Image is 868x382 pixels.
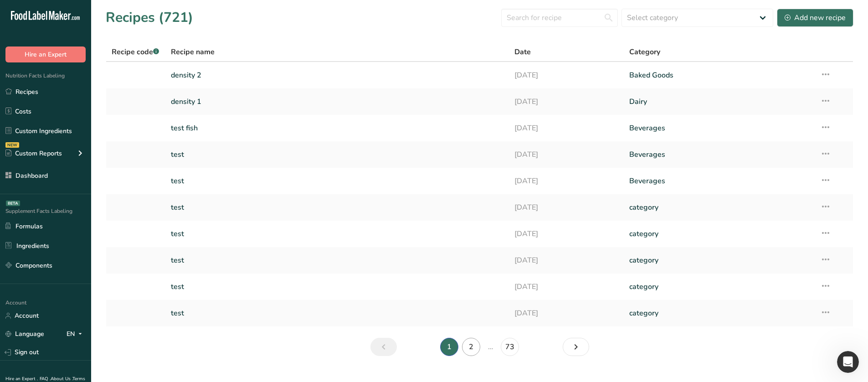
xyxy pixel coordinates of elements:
a: [DATE] [514,92,618,111]
a: Page 2. [462,338,480,356]
div: NEW [5,142,19,148]
a: density 1 [171,92,504,111]
a: [DATE] [514,251,618,270]
h1: Recipes (721) [106,7,193,28]
a: Beverages [629,145,809,164]
a: category [629,198,809,217]
a: Baked Goods [629,66,809,85]
span: Date [514,46,531,57]
a: density 2 [171,66,504,85]
div: EN [67,329,86,340]
span: Recipe code [112,47,159,57]
a: Next page [563,338,589,356]
a: [DATE] [514,145,618,164]
a: [DATE] [514,198,618,217]
a: test [171,171,504,191]
a: [DATE] [514,171,618,191]
a: Hire an Expert . [5,376,38,382]
button: Add new recipe [777,9,853,27]
a: [DATE] [514,119,618,138]
a: category [629,224,809,243]
a: Beverages [629,171,809,191]
a: test [171,198,504,217]
a: [DATE] [514,277,618,296]
a: test [171,224,504,243]
a: Language [5,326,44,342]
div: Custom Reports [5,149,62,158]
div: Add new recipe [785,12,846,23]
a: Beverages [629,119,809,138]
iframe: Intercom live chat [837,351,859,373]
button: Hire an Expert [5,46,86,62]
a: test [171,145,504,164]
a: FAQ . [40,376,51,382]
a: category [629,251,809,270]
a: test fish [171,119,504,138]
a: Page 73. [501,338,519,356]
a: test [171,251,504,270]
a: test [171,304,504,323]
span: Recipe name [171,46,215,57]
a: [DATE] [514,66,618,85]
a: category [629,277,809,296]
a: [DATE] [514,304,618,323]
a: About Us . [51,376,72,382]
div: BETA [6,201,20,206]
a: Previous page [370,338,397,356]
a: test [171,277,504,296]
span: Category [629,46,660,57]
a: [DATE] [514,224,618,243]
a: category [629,304,809,323]
input: Search for recipe [501,9,618,27]
a: Dairy [629,92,809,111]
